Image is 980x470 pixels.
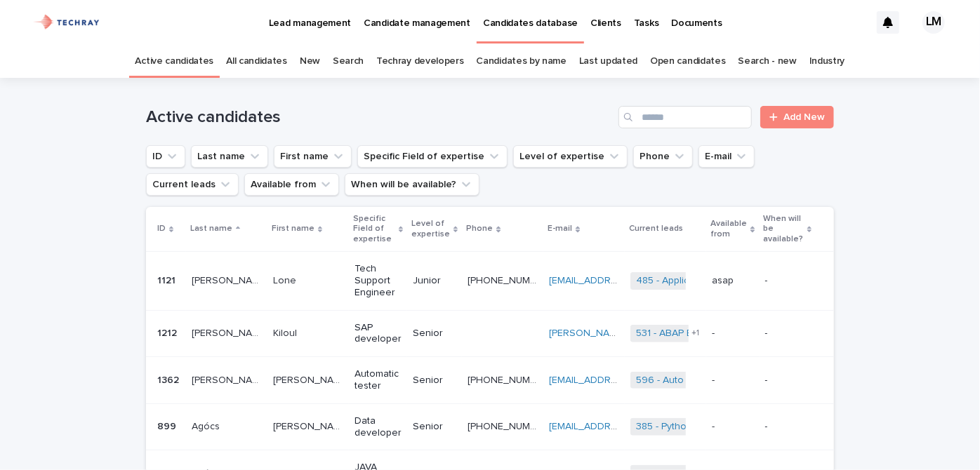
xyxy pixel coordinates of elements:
button: Phone [633,145,693,168]
p: First name [272,221,314,236]
p: - [712,325,717,340]
a: 485 - Application Support Engineer (SAP MOM) -Medior [636,275,883,287]
a: Search - new [739,45,797,78]
tr: 899899 AgócsAgócs [PERSON_NAME][PERSON_NAME] Data developerSenior[PHONE_NUMBER] [EMAIL_ADDRESS][D... [146,403,834,450]
p: Senior [413,375,456,387]
a: [PERSON_NAME][EMAIL_ADDRESS][DOMAIN_NAME] [549,328,784,338]
p: - [712,418,717,433]
button: Available from [244,173,339,196]
p: Current leads [629,221,683,236]
p: asap [712,272,736,287]
a: [EMAIL_ADDRESS][DOMAIN_NAME] [549,276,708,286]
p: Lone [273,272,299,287]
p: Last name [190,221,232,236]
button: E-mail [698,145,755,168]
a: 596 - Auto tester-Senior [636,375,746,387]
tr: 11211121 [PERSON_NAME][PERSON_NAME] LoneLone Tech Support EngineerJunior[PHONE_NUMBER] [EMAIL_ADD... [146,252,834,310]
tr: 13621362 [PERSON_NAME][PERSON_NAME] [PERSON_NAME][PERSON_NAME] Automatic testerSenior[PHONE_NUMBE... [146,357,834,404]
p: Data developer [355,415,402,439]
div: LM [922,11,945,34]
p: Automatic tester [355,368,402,392]
p: [PERSON_NAME] [273,418,346,433]
p: Kiloul [273,325,300,340]
button: Current leads [146,173,239,196]
p: Tech Support Engineer [355,263,402,298]
a: New [300,45,320,78]
a: Open candidates [650,45,725,78]
p: [PERSON_NAME] [273,372,346,387]
p: 1212 [157,325,180,340]
tr: 12121212 [PERSON_NAME][PERSON_NAME] KiloulKiloul SAP developerSenior [PERSON_NAME][EMAIL_ADDRESS]... [146,310,834,357]
a: 385 - Python fejlesztő (medior/senior)-Medior [636,421,840,433]
p: Level of expertise [411,216,450,242]
p: - [765,328,812,340]
span: + 1 [691,329,699,337]
button: First name [274,145,352,168]
h1: Active candidates [146,107,613,128]
p: [PERSON_NAME] [192,272,265,287]
button: When will be available? [345,173,479,196]
p: Senior [413,421,456,433]
p: 1362 [157,372,182,387]
button: Last name [191,145,268,168]
p: [PERSON_NAME] [192,372,265,387]
a: [PHONE_NUMBER] [468,422,551,431]
p: Specific Field of expertise [353,211,395,247]
a: 531 - ABAP Entwickler Berater-Senior [636,328,802,340]
button: Specific Field of expertise [357,145,508,168]
p: - [765,421,812,433]
a: Techray developers [376,45,463,78]
a: Last updated [579,45,637,78]
p: [PERSON_NAME] [192,325,265,340]
p: Available from [710,216,747,242]
a: Candidates by name [477,45,567,78]
a: [EMAIL_ADDRESS][DOMAIN_NAME] [549,375,708,385]
a: Search [333,45,364,78]
a: [EMAIL_ADDRESS][DOMAIN_NAME] [549,422,708,431]
a: Industry [809,45,845,78]
p: 899 [157,418,179,433]
p: SAP developer [355,322,402,346]
p: - [765,275,812,287]
p: Phone [466,221,493,236]
p: When will be available? [764,211,804,247]
a: All candidates [226,45,287,78]
button: ID [146,145,185,168]
p: ID [157,221,166,236]
input: Search [618,106,752,128]
p: - [712,372,717,387]
a: [PHONE_NUMBER] [468,375,551,385]
p: Junior [413,275,456,287]
p: 1121 [157,272,178,287]
a: Active candidates [135,45,214,78]
a: Add New [760,106,834,128]
a: [PHONE_NUMBER] [468,276,551,286]
p: Agócs [192,418,223,433]
img: xG6Muz3VQV2JDbePcW7p [28,8,106,36]
button: Level of expertise [513,145,628,168]
p: - [765,375,812,387]
span: Add New [783,112,825,122]
p: Senior [413,328,456,340]
p: E-mail [548,221,572,236]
